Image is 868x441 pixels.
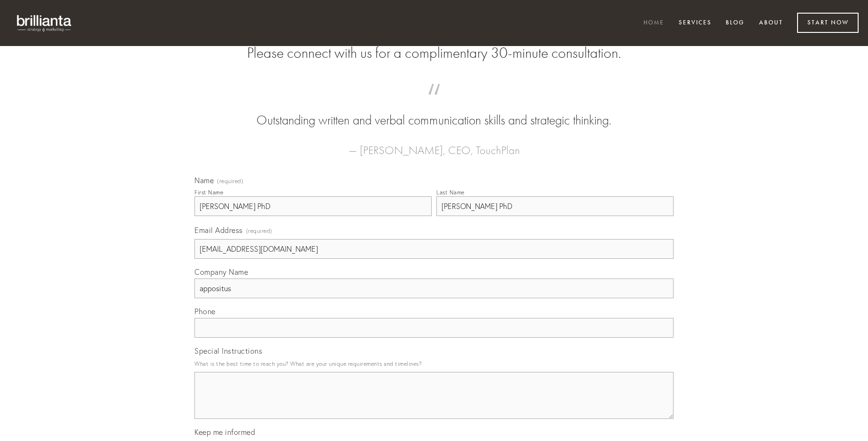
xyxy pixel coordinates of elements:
[9,9,80,37] img: brillianta - research, strategy, marketing
[720,15,751,31] a: Blog
[194,189,223,196] div: First Name
[194,427,255,437] span: Keep me informed
[637,15,670,31] a: Home
[194,225,243,235] span: Email Address
[209,130,659,160] figcaption: — [PERSON_NAME], CEO, TouchPlan
[209,93,659,130] blockquote: Outstanding written and verbal communication skills and strategic thinking.
[194,357,674,370] p: What is the best time to reach you? What are your unique requirements and timelines?
[194,346,262,356] span: Special Instructions
[673,15,718,31] a: Services
[194,44,674,62] h2: Please connect with us for a complimentary 30-minute consultation.
[436,189,465,196] div: Last Name
[217,178,243,184] span: (required)
[194,176,214,185] span: Name
[194,307,216,316] span: Phone
[797,13,859,33] a: Start Now
[246,224,272,237] span: (required)
[753,15,789,31] a: About
[209,93,659,111] span: “
[194,267,248,277] span: Company Name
